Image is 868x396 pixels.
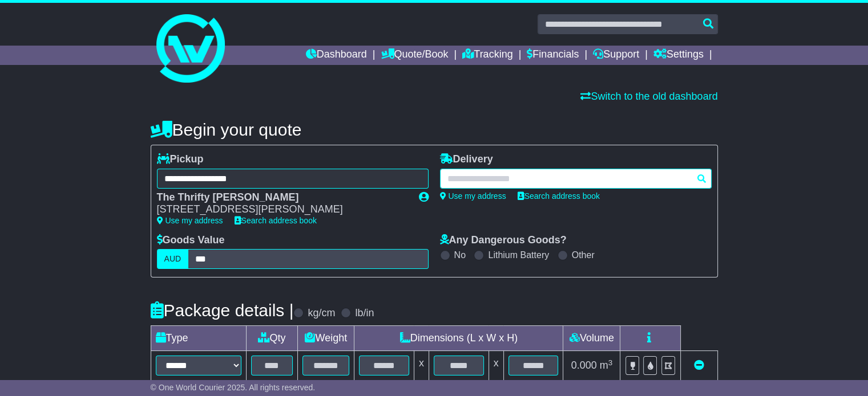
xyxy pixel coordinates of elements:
[151,383,316,392] span: © One World Courier 2025. All rights reserved.
[571,360,597,371] span: 0.000
[157,191,407,204] div: The Thrifty [PERSON_NAME]
[298,326,354,351] td: Weight
[653,46,704,65] a: Settings
[608,358,613,367] sup: 3
[694,360,704,371] a: Remove this item
[157,153,204,166] label: Pickup
[414,351,429,381] td: x
[355,307,374,320] label: lb/in
[518,191,600,201] a: Search address book
[488,250,549,260] label: Lithium Battery
[572,250,595,260] label: Other
[440,234,567,247] label: Any Dangerous Goods?
[308,307,335,320] label: kg/cm
[354,326,563,351] td: Dimensions (L x W x H)
[157,203,407,216] div: [STREET_ADDRESS][PERSON_NAME]
[440,153,493,166] label: Delivery
[440,169,712,189] typeahead: Please provide city
[151,120,718,139] h4: Begin your quote
[306,46,367,65] a: Dashboard
[563,326,620,351] td: Volume
[157,216,223,225] a: Use my address
[157,234,225,247] label: Goods Value
[151,301,294,320] h4: Package details |
[151,326,246,351] td: Type
[593,46,639,65] a: Support
[157,249,189,269] label: AUD
[235,216,317,225] a: Search address book
[440,191,506,201] a: Use my address
[246,326,298,351] td: Qty
[527,46,579,65] a: Financials
[462,46,512,65] a: Tracking
[580,91,717,102] a: Switch to the old dashboard
[488,351,503,381] td: x
[381,46,448,65] a: Quote/Book
[600,360,613,371] span: m
[454,250,466,260] label: No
